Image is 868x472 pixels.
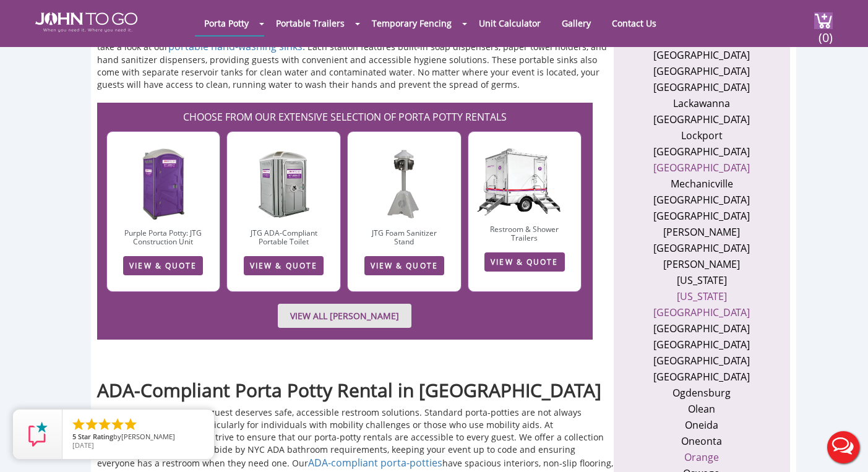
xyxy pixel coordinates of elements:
li: [GEOGRAPHIC_DATA] [642,79,762,95]
li: Lackawanna [642,95,762,111]
a: Portable Trailers [267,11,354,35]
li: [US_STATE] [642,272,762,288]
li: [GEOGRAPHIC_DATA] [642,47,762,63]
a: Contact Us [603,11,666,35]
li:  [97,417,112,432]
li:  [123,417,138,432]
li: [GEOGRAPHIC_DATA][PERSON_NAME] [642,208,762,240]
li: Ogdensburg [642,385,762,401]
li:  [71,417,86,432]
span: (0) [818,19,833,46]
span: [PERSON_NAME] [121,432,175,441]
a: Gallery [552,11,600,35]
li:  [84,417,99,432]
a: Unit Calculator [470,11,550,35]
a: JTG ADA-Compliant Portable Toilet [251,228,317,247]
button: Live Chat [819,423,868,472]
li: [GEOGRAPHIC_DATA] [642,111,762,127]
li: [GEOGRAPHIC_DATA] [642,353,762,369]
img: FSS.jpg.webp [383,147,425,221]
li: [GEOGRAPHIC_DATA][PERSON_NAME] [642,240,762,272]
a: Temporary Fencing [363,11,461,35]
span: Star Rating [78,432,113,441]
li: Olean [642,401,762,417]
li: [GEOGRAPHIC_DATA] [642,337,762,353]
a: Restroom & Shower Trailers [490,224,559,243]
img: construction-unit.jpg.webp [140,147,187,221]
img: cart a [814,12,833,29]
span: Each station features built-in soap dispensers, paper towel holders, and hand sanitizer dispenser... [97,41,607,66]
li: [GEOGRAPHIC_DATA] [642,192,762,208]
a: Porta Potty [195,11,258,35]
a: VIEW & QUOTE [364,256,444,275]
span: These portable sinks also come with separate reservoir tanks for clean water and contaminated wat... [97,54,599,90]
a: [GEOGRAPHIC_DATA] [653,161,750,174]
span: No matter the event, every guest deserves safe, accessible restroom solutions. Standard porta-pot... [97,406,582,431]
h2: CHOOSE FROM OUR EXTENSIVE SELECTION OF PORTA POTTY RENTALS [103,103,587,125]
li: [GEOGRAPHIC_DATA] [642,144,762,160]
li: Mechanicville [642,176,762,192]
img: JTG-2-Mini-1_cutout.png.webp [468,126,582,218]
li: [GEOGRAPHIC_DATA] [642,369,762,385]
li: Lockport [642,127,762,144]
a: VIEW & QUOTE [123,256,203,275]
li: Oneonta [642,433,762,449]
span: 5 [72,432,76,441]
a: Orange [684,450,719,464]
li: Oneida [642,417,762,433]
li: [GEOGRAPHIC_DATA] [642,320,762,337]
li:  [110,417,125,432]
a: Purple Porta Potty: JTG Construction Unit [124,228,202,247]
span: by [72,433,204,442]
span: ADA-Compliant Porta Potty Rental in [GEOGRAPHIC_DATA] [97,377,601,403]
span: At [PERSON_NAME] To Go, we strive to ensure that our porta-potty rentals are accessible to every ... [97,419,604,469]
a: JTG Foam Sanitizer Stand [372,228,437,247]
li: [GEOGRAPHIC_DATA] [642,63,762,79]
span: [DATE] [72,440,94,450]
a: VIEW & QUOTE [484,252,564,272]
a: ADA-compliant porta-potties [308,456,442,470]
a: VIEW ALL [PERSON_NAME] [278,304,411,328]
a: VIEW & QUOTE [244,256,324,275]
a: [US_STATE][GEOGRAPHIC_DATA] [653,290,750,319]
img: JOHN to go [35,12,137,32]
img: ADA-1-1.jpg.webp [258,147,309,221]
img: Review Rating [25,422,50,447]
